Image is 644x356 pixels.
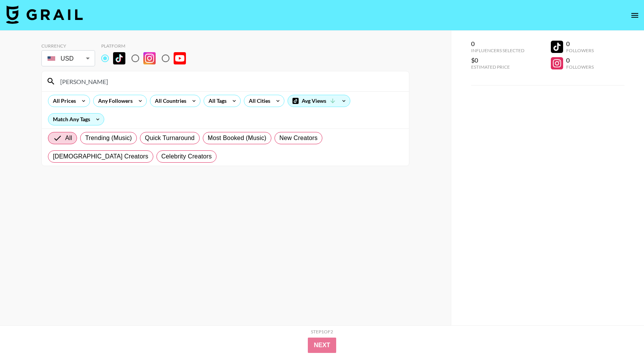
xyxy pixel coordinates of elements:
div: Match Any Tags [48,114,104,125]
span: New Creators [279,133,318,143]
div: 0 [566,56,594,64]
button: Next [308,338,337,353]
span: Trending (Music) [85,133,132,143]
div: USD [43,52,94,65]
span: Most Booked (Music) [208,133,266,143]
div: All Cities [244,95,272,107]
div: Followers [566,64,594,70]
iframe: Drift Widget Chat Controller [606,318,635,347]
img: Instagram [143,52,156,64]
button: open drawer [627,8,642,23]
img: TikTok [113,52,125,64]
div: 0 [566,40,594,48]
div: 0 [471,40,524,48]
div: Any Followers [94,95,134,107]
div: Estimated Price [471,64,524,70]
div: All Prices [48,95,77,107]
span: Quick Turnaround [145,133,195,143]
div: $0 [471,56,524,64]
div: Followers [566,48,594,53]
div: Avg Views [288,95,350,107]
img: YouTube [174,52,186,64]
div: Step 1 of 2 [311,329,333,335]
div: All Countries [150,95,188,107]
img: Grail Talent [6,5,83,24]
div: Platform [101,43,192,49]
input: Search by User Name [56,75,404,87]
span: All [65,133,72,143]
span: Celebrity Creators [161,152,212,161]
span: [DEMOGRAPHIC_DATA] Creators [53,152,148,161]
div: Influencers Selected [471,48,524,53]
div: Currency [41,43,95,49]
div: All Tags [204,95,228,107]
